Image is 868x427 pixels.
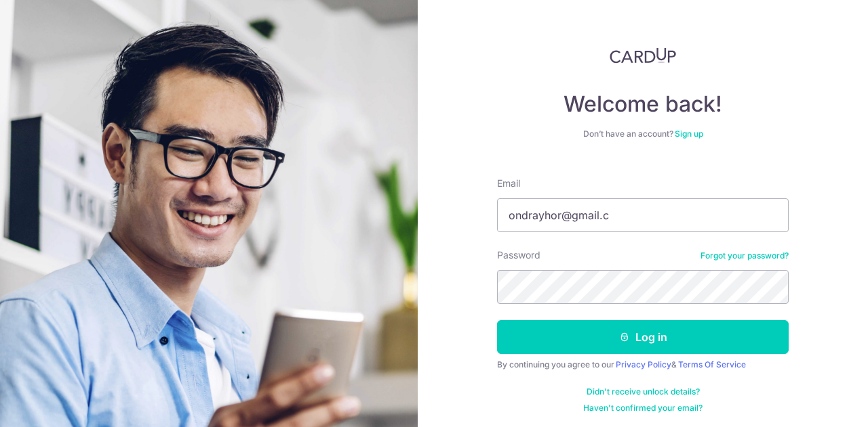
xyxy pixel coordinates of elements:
input: Enter your Email [497,198,789,232]
label: Email [497,177,520,190]
label: Password [497,248,540,262]
a: Didn't receive unlock details? [587,386,700,397]
a: Haven't confirmed your email? [583,403,703,413]
a: Sign up [675,129,703,139]
h4: Welcome back! [497,91,789,118]
a: Forgot your password? [701,250,789,261]
div: By continuing you agree to our & [497,359,789,370]
img: CardUp Logo [610,47,676,64]
button: Log in [497,320,789,354]
a: Privacy Policy [616,359,671,369]
div: Don’t have an account? [497,129,789,139]
a: Terms Of Service [678,359,746,369]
